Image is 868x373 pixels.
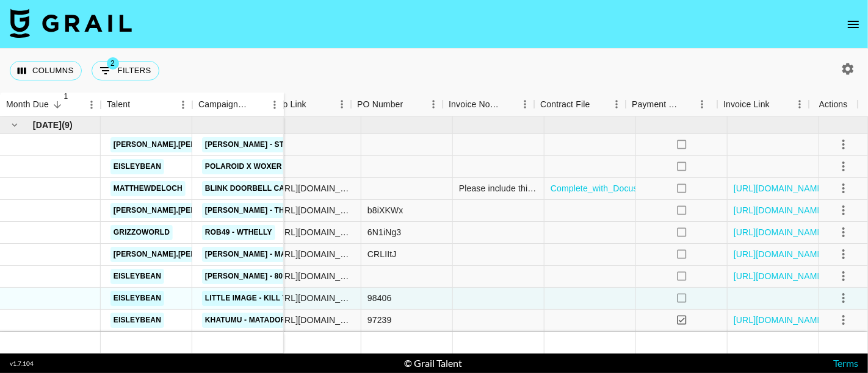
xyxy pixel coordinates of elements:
[367,204,403,216] div: b8iXKWx
[110,313,164,328] a: eisleybean
[110,291,164,306] a: eisleybean
[192,93,284,116] div: Campaign (Type)
[276,270,355,282] div: https://www.tiktok.com/@eisleybean/video/7547882018680392990
[110,203,244,218] a: [PERSON_NAME].[PERSON_NAME]
[174,96,192,114] button: Menu
[92,61,159,80] button: Show filters
[833,266,854,286] button: select merge strategy
[632,93,679,116] div: Payment Sent
[734,314,826,326] a: [URL][DOMAIN_NAME]
[809,93,858,116] div: Actions
[833,200,854,221] button: select merge strategy
[110,269,164,284] a: eisleybean
[516,95,534,113] button: Menu
[266,93,306,116] div: Video Link
[62,119,73,131] span: ( 9 )
[367,226,402,238] div: 6N1iNg3
[10,9,132,38] img: Grail Talent
[833,357,858,369] a: Terms
[248,96,266,113] button: Sort
[202,269,314,284] a: [PERSON_NAME] - 808 HYMN
[367,314,392,326] div: 97239
[276,314,355,326] div: https://www.tiktok.com/@eisleybean/video/7551889071983856926?_r=1&_t=ZP-8zrjUM1TLME
[202,247,330,262] a: [PERSON_NAME] - Make a Baby
[833,310,854,330] button: select merge strategy
[357,93,403,116] div: PO Number
[449,93,499,116] div: Invoice Notes
[6,116,23,133] button: hide children
[734,182,826,194] a: [URL][DOMAIN_NAME]
[551,182,765,194] a: Complete_with_Docusign_Amazon_Blink_-_IA_-_M.pdf
[110,247,244,262] a: [PERSON_NAME].[PERSON_NAME]
[723,93,770,116] div: Invoice Link
[351,93,443,116] div: PO Number
[841,12,866,37] button: open drawer
[60,90,72,102] span: 1
[202,203,399,218] a: [PERSON_NAME] - The Twist (65th Anniversary)
[590,96,607,113] button: Sort
[202,313,289,328] a: Khatumu - matador
[770,96,787,113] button: Sort
[107,93,130,116] div: Talent
[499,96,516,113] button: Sort
[276,226,355,238] div: https://www.instagram.com/reel/DOGrSuOCBpT/?igsh=MWt5endwZmt2MzV6OQ%3D%3D
[717,93,809,116] div: Invoice Link
[101,93,192,116] div: Talent
[607,95,626,113] button: Menu
[266,96,284,114] button: Menu
[367,248,397,260] div: CRLIItJ
[679,96,696,113] button: Sort
[534,93,626,116] div: Contract File
[734,270,826,282] a: [URL][DOMAIN_NAME]
[110,181,186,196] a: matthewdeloch
[202,291,329,306] a: little image - Kill The Ghost
[833,156,854,177] button: select merge strategy
[306,96,324,113] button: Sort
[198,93,248,116] div: Campaign (Type)
[443,93,534,116] div: Invoice Notes
[405,357,463,369] div: © Grail Talent
[833,178,854,199] button: select merge strategy
[333,95,351,113] button: Menu
[202,181,317,196] a: Blink Doorbell Campaign
[367,292,392,304] div: 98406
[459,182,538,194] div: Please include this opportunity ID on the invoice: OPP ID #007434
[424,95,443,113] button: Menu
[833,288,854,308] button: select merge strategy
[734,226,826,238] a: [URL][DOMAIN_NAME]
[276,182,355,194] div: https://www.tiktok.com/@matthewdeloch/video/7546736279367453966
[107,57,119,69] span: 2
[790,95,809,113] button: Menu
[259,93,351,116] div: Video Link
[10,360,34,368] div: v 1.7.104
[540,93,590,116] div: Contract File
[734,204,826,216] a: [URL][DOMAIN_NAME]
[833,244,854,265] button: select merge strategy
[276,204,355,216] div: https://www.instagram.com/reel/DN8nkAbjio_/?igsh=dmt3bnlhbWdmbDZo
[819,93,848,116] div: Actions
[82,96,101,114] button: Menu
[276,248,355,260] div: https://www.instagram.com/reel/DOhQGxijurT/?igsh=MWE2OHVsNmdrd2E2MQ%3D%3D
[110,137,244,152] a: [PERSON_NAME].[PERSON_NAME]
[49,96,66,113] button: Sort
[202,225,275,240] a: ROB49 - WTHELLY
[693,95,711,113] button: Menu
[734,248,826,260] a: [URL][DOMAIN_NAME]
[833,222,854,243] button: select merge strategy
[110,159,164,174] a: eisleybean
[6,93,49,116] div: Month Due
[276,292,355,304] div: https://www.tiktok.com/@eisleybean/video/7555564683005087006
[833,134,854,155] button: select merge strategy
[10,61,82,80] button: Select columns
[110,225,173,240] a: grizzoworld
[33,119,62,131] span: [DATE]
[202,137,296,152] a: [PERSON_NAME] - Stay
[130,96,147,113] button: Sort
[403,96,420,113] button: Sort
[626,93,717,116] div: Payment Sent
[202,159,327,174] a: Polaroid X Woxer Campaign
